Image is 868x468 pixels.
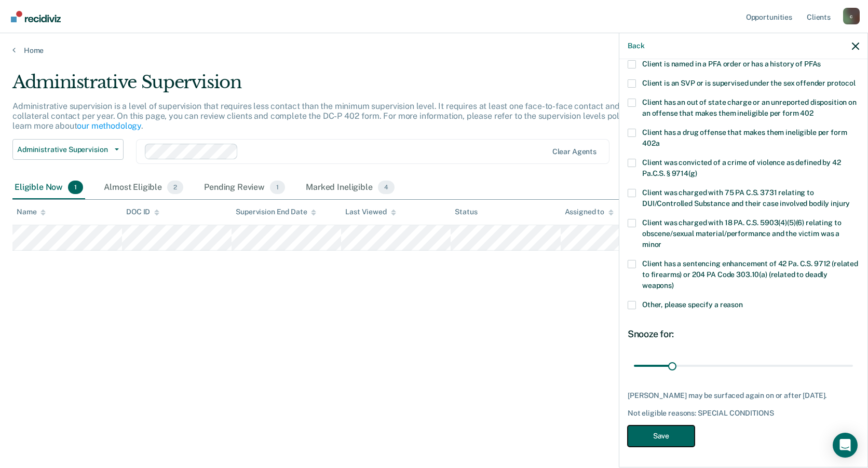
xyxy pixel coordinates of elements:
div: Assigned to [565,208,614,216]
div: Name [17,208,46,216]
span: Client has a sentencing enhancement of 42 Pa. C.S. 9712 (related to firearms) or 204 PA Code 303.... [642,259,858,290]
div: [PERSON_NAME] may be surfaced again on or after [DATE]. [628,391,859,400]
span: Client was charged with 75 PA C.S. 3731 relating to DUI/Controlled Substance and their case invol... [642,188,850,208]
span: 1 [68,181,83,194]
div: c [843,8,860,24]
img: Recidiviz [11,11,61,22]
span: Other, please specify a reason [642,300,743,309]
div: Last Viewed [345,208,396,216]
div: Clear agents [552,147,596,156]
span: 1 [270,181,285,194]
div: Pending Review [202,176,287,199]
a: Home [12,46,856,55]
div: Eligible Now [12,176,85,199]
div: Supervision End Date [236,208,316,216]
div: Not eligible reasons: SPECIAL CONDITIONS [628,409,859,418]
span: 2 [167,181,183,194]
div: Almost Eligible [102,176,185,199]
div: Marked Ineligible [304,176,397,199]
p: Administrative supervision is a level of supervision that requires less contact than the minimum ... [12,101,655,131]
div: Administrative Supervision [12,72,663,101]
button: Profile dropdown button [843,8,860,24]
div: DOC ID [126,208,159,216]
div: Open Intercom Messenger [833,433,858,458]
span: 4 [378,181,395,194]
span: Client was charged with 18 PA. C.S. 5903(4)(5)(6) relating to obscene/sexual material/performance... [642,218,841,249]
span: Client is named in a PFA order or has a history of PFAs [642,60,821,68]
span: Client was convicted of a crime of violence as defined by 42 Pa.C.S. § 9714(g) [642,158,841,177]
a: our methodology [77,121,141,131]
span: Client is an SVP or is supervised under the sex offender protocol [642,79,856,87]
div: Status [455,208,477,216]
span: Client has an out of state charge or an unreported disposition on an offense that makes them inel... [642,98,857,117]
span: Administrative Supervision [17,145,111,154]
span: Client has a drug offense that makes them ineligible per form 402a [642,128,847,147]
div: Snooze for: [628,328,859,340]
button: Save [628,425,695,447]
button: Back [628,42,644,50]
